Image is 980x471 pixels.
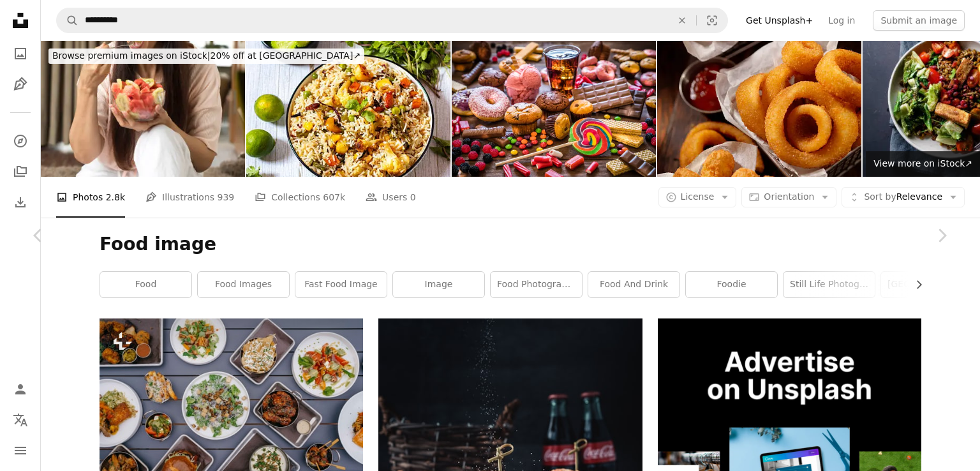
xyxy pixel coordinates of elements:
[686,272,777,297] a: foodie
[820,10,863,31] a: Log in
[100,272,191,297] a: food
[764,191,814,202] span: Orientation
[864,191,896,202] span: Sort by
[198,272,289,297] a: food images
[410,190,416,204] span: 0
[452,41,656,177] img: Assortment of products with high sugar level
[8,438,33,463] button: Menu
[873,158,972,168] span: View more on iStock ↗
[681,191,715,202] span: License
[323,190,345,204] span: 607k
[881,272,972,297] a: [GEOGRAPHIC_DATA]
[657,41,861,177] img: Baskets of Onion Rings, Curly Fries and Cheese Sticks
[864,191,942,204] span: Relevance
[41,41,245,177] img: Happy woman eating slice of fresh fruit
[41,41,372,71] a: Browse premium images on iStock|20% off at [GEOGRAPHIC_DATA]↗
[246,41,450,177] img: Navratan Pulao is a rich, aromatic Indian rice dish made with basmati rice, mixed vegetables, nut...
[56,8,728,33] form: Find visuals sitewide
[491,272,582,297] a: food photography
[366,177,416,218] a: Users 0
[8,407,33,433] button: Language
[668,8,696,33] button: Clear
[52,50,360,61] span: 20% off at [GEOGRAPHIC_DATA] ↗
[697,8,727,33] button: Visual search
[100,400,363,412] a: a table topped with lots of plates of food
[842,187,965,207] button: Sort byRelevance
[741,187,836,207] button: Orientation
[8,41,33,66] a: Photos
[145,177,234,218] a: Illustrations 939
[8,159,33,184] a: Collections
[57,8,78,33] button: Search Unsplash
[52,50,210,61] span: Browse premium images on iStock |
[783,272,875,297] a: still life photography
[218,190,235,204] span: 939
[8,128,33,154] a: Explore
[255,177,345,218] a: Collections 607k
[8,71,33,97] a: Illustrations
[738,10,820,31] a: Get Unsplash+
[866,151,980,177] a: View more on iStock↗
[658,187,737,207] button: License
[100,233,921,256] h1: Food image
[903,174,980,297] a: Next
[295,272,387,297] a: fast food image
[873,10,965,31] button: Submit an image
[588,272,679,297] a: food and drink
[8,377,33,402] a: Log in / Sign up
[393,272,484,297] a: image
